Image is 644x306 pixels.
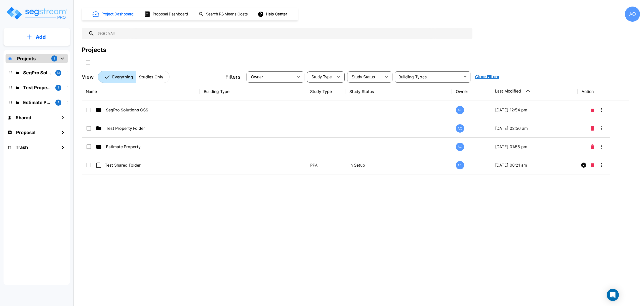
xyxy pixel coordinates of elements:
[23,69,51,76] p: SegPro Solutions CSS
[589,105,596,115] button: Delete
[17,55,36,62] p: Projects
[596,123,606,133] button: More-Options
[396,73,461,80] input: Building Types
[352,75,375,79] span: Study Status
[452,82,491,101] th: Owner
[456,124,464,133] div: AO
[23,84,51,91] p: Test Property Folder
[98,71,136,83] button: Everything
[153,11,188,17] h1: Proposal Dashboard
[349,162,448,168] p: In Setup
[94,28,470,39] input: Search All
[142,9,191,19] button: Proposal Dashboard
[98,71,170,83] div: Platform
[456,106,464,114] div: AO
[82,73,94,81] p: View
[589,160,596,170] button: Delete
[308,70,334,84] div: Select
[136,71,170,83] button: Studies Only
[91,9,136,20] button: Project Dashboard
[495,162,574,168] p: [DATE] 08:21 am
[83,58,93,68] button: SelectAll
[596,160,606,170] button: More-Options
[4,30,70,44] button: Add
[589,142,596,152] button: Delete
[54,56,55,61] p: 3
[625,7,640,22] div: AO
[257,9,289,19] button: Help Center
[101,11,134,17] h1: Project Dashboard
[206,11,248,17] h1: Search RS Means Costs
[310,162,341,168] p: PPA
[225,73,240,81] p: Filters
[251,75,263,79] span: Owner
[23,99,51,106] p: Estimate Property
[456,143,464,151] div: AO
[596,105,606,115] button: More-Options
[495,144,574,150] p: [DATE] 01:56 pm
[348,70,381,84] div: Select
[607,289,619,301] div: Open Intercom Messenger
[248,70,293,84] div: Select
[456,161,464,169] div: AO
[16,114,31,121] h1: Shared
[473,72,501,82] button: Clear Filters
[82,45,106,54] div: Projects
[16,129,35,136] h1: Proposal
[306,82,345,101] th: Study Type
[197,9,251,19] button: Search RS Means Costs
[16,144,28,151] h1: Trash
[36,33,46,41] p: Add
[112,74,133,80] p: Everything
[578,82,629,101] th: Action
[106,125,156,131] p: Test Property Folder
[345,82,452,101] th: Study Status
[462,73,469,80] button: Open
[6,6,67,20] img: Logo
[596,142,606,152] button: More-Options
[106,144,156,150] p: Estimate Property
[495,107,574,113] p: [DATE] 12:54 pm
[139,74,163,80] p: Studies Only
[495,125,574,131] p: [DATE] 02:56 am
[106,107,156,113] p: SegPro Solutions CSS
[82,82,200,101] th: Name
[311,75,332,79] span: Study Type
[57,71,60,75] p: 13
[589,123,596,133] button: Delete
[58,100,59,105] p: 1
[58,85,59,90] p: 3
[491,82,578,101] th: Last Modified
[200,82,306,101] th: Building Type
[105,162,155,168] p: Test Shared Folder
[579,160,589,170] button: Info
